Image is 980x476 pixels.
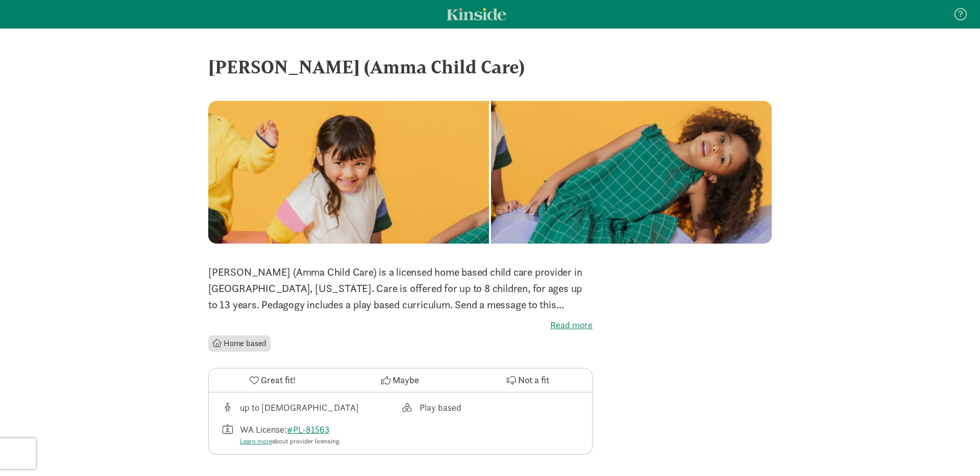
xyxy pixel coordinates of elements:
span: Not a fit [518,373,549,387]
div: WA License: [240,422,341,446]
div: Play based [420,401,461,414]
span: Great fit! [261,373,296,387]
button: Great fit! [209,368,336,392]
div: This provider's education philosophy [401,401,580,414]
a: Kinside [447,8,506,20]
span: Maybe [393,373,419,387]
div: about provider licensing. [240,436,341,446]
button: Maybe [336,368,464,392]
label: Read more [208,319,593,331]
a: Learn more [240,437,272,445]
div: License number [221,422,401,446]
div: up to [DEMOGRAPHIC_DATA] [240,401,359,414]
div: [PERSON_NAME] (Amma Child Care) [208,53,772,81]
div: Age range for children that this provider cares for [221,401,401,414]
button: Not a fit [464,368,592,392]
li: Home based [208,335,271,352]
a: #PL-81563 [287,424,329,435]
p: [PERSON_NAME] (Amma Child Care) is a licensed home based child care provider in [GEOGRAPHIC_DATA]... [208,264,593,313]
